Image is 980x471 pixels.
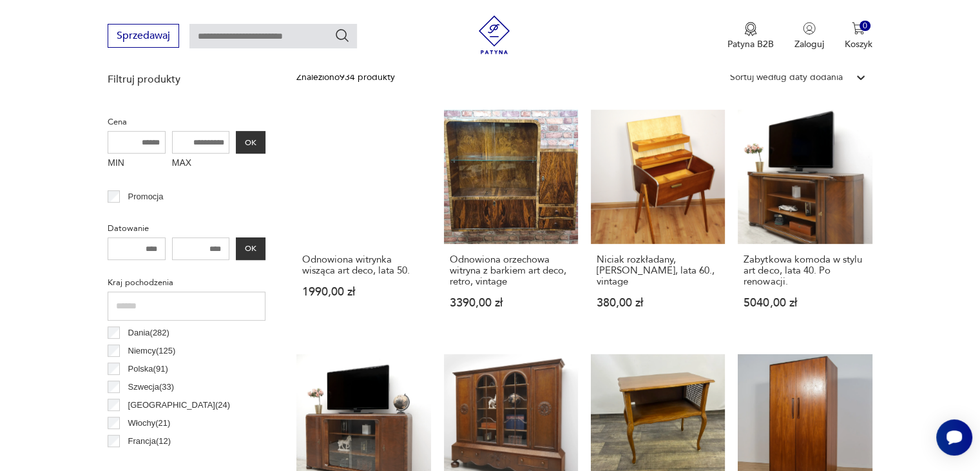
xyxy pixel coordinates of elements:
[128,362,168,376] p: Polska ( 91 )
[803,22,816,35] img: Ikonka użytkownika
[172,154,230,174] label: MAX
[597,254,719,287] h3: Niciak rozkładany, [PERSON_NAME], lata 60., vintage
[450,297,572,308] p: 3390,00 zł
[128,344,176,358] p: Niemcy ( 125 )
[296,110,430,334] a: Odnowiona witrynka wisząca art deco, lata 50.Odnowiona witrynka wisząca art deco, lata 50.1990,00 zł
[128,380,175,394] p: Szwecja ( 33 )
[128,326,169,340] p: Dania ( 282 )
[727,38,774,50] p: Patyna B2B
[108,32,179,41] a: Sprzedawaj
[591,110,725,334] a: Niciak rozkładany, patyczak, lata 60., vintageNiciak rozkładany, [PERSON_NAME], lata 60., vintage...
[128,190,164,204] p: Promocja
[845,22,872,50] button: 0Koszyk
[475,15,514,54] img: Patyna - sklep z meblami i dekoracjami vintage
[128,416,171,430] p: Włochy ( 21 )
[450,254,572,287] h3: Odnowiona orzechowa witryna z barkiem art deco, retro, vintage
[744,254,866,287] h3: Zabytkowa komoda w stylu art deco, lata 40. Po renowacji.
[128,434,171,448] p: Francja ( 12 )
[727,22,774,50] a: Ikona medaluPatyna B2B
[302,286,425,297] p: 1990,00 zł
[730,70,843,85] div: Sortuj według daty dodania
[108,154,166,174] label: MIN
[302,254,425,276] h3: Odnowiona witrynka wisząca art deco, lata 50.
[794,38,824,50] p: Zaloguj
[108,276,265,290] p: Kraj pochodzenia
[727,22,774,50] button: Patyna B2B
[444,110,578,334] a: Odnowiona orzechowa witryna z barkiem art deco, retro, vintageOdnowiona orzechowa witryna z barki...
[236,131,265,154] button: OK
[936,419,972,456] iframe: Smartsupp widget button
[597,297,719,308] p: 380,00 zł
[744,22,757,36] img: Ikona medalu
[128,398,230,412] p: [GEOGRAPHIC_DATA] ( 24 )
[296,70,395,85] div: Znaleziono 934 produkty
[860,21,870,32] div: 0
[744,297,866,308] p: 5040,00 zł
[738,110,872,334] a: Zabytkowa komoda w stylu art deco, lata 40. Po renowacji.Zabytkowa komoda w stylu art deco, lata ...
[334,28,350,43] button: Szukaj
[236,237,265,260] button: OK
[852,22,865,35] img: Ikona koszyka
[108,221,265,235] p: Datowanie
[108,115,265,129] p: Cena
[108,24,179,48] button: Sprzedawaj
[108,72,265,86] p: Filtruj produkty
[128,452,178,466] p: Norwegia ( 12 )
[794,22,824,50] button: Zaloguj
[845,38,872,50] p: Koszyk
